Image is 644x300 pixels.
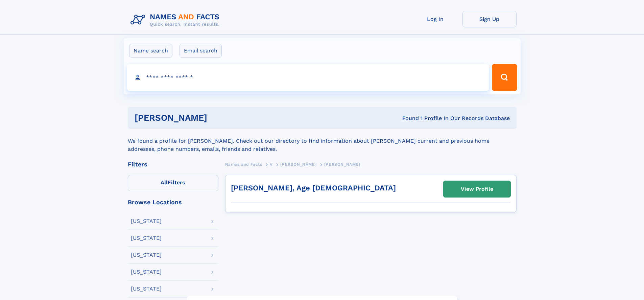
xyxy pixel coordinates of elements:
img: Logo Names and Facts [128,11,225,29]
div: View Profile [461,181,493,197]
div: [US_STATE] [131,218,162,224]
input: search input [127,64,489,91]
a: View Profile [444,181,510,197]
label: Name search [129,44,172,58]
div: Filters [128,161,218,167]
a: [PERSON_NAME], Age [DEMOGRAPHIC_DATA] [231,184,396,192]
h1: [PERSON_NAME] [135,114,305,122]
div: [US_STATE] [131,235,162,241]
a: Names and Facts [225,160,262,168]
div: [US_STATE] [131,252,162,258]
a: Log In [408,11,462,27]
span: V [270,162,273,167]
a: V [270,160,273,168]
button: Search Button [492,64,517,91]
label: Filters [128,175,218,191]
div: Found 1 Profile In Our Records Database [305,115,510,122]
span: [PERSON_NAME] [324,162,360,167]
a: [PERSON_NAME] [280,160,316,168]
a: Sign Up [462,11,517,27]
div: [US_STATE] [131,269,162,275]
span: All [161,179,168,186]
div: [US_STATE] [131,286,162,292]
div: We found a profile for [PERSON_NAME]. Check out our directory to find information about [PERSON_N... [128,129,517,153]
div: Browse Locations [128,199,218,205]
span: [PERSON_NAME] [280,162,316,167]
label: Email search [180,44,222,58]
